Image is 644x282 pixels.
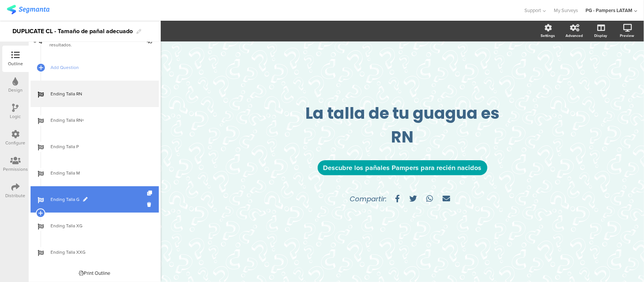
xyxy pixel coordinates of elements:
[350,194,387,204] span: Compartir:
[31,107,159,133] a: Ending Talla RN+
[318,160,487,175] button: Descubre los pañales Pampers para recién nacidos
[31,160,159,186] a: Ending Talla M
[31,133,159,160] a: Ending Talla P
[7,5,49,14] img: segmanta logo
[79,270,111,277] div: Print Outline
[541,33,555,38] div: Settings
[3,166,28,173] div: Permissions
[51,116,147,124] span: Ending Talla RN+
[31,81,159,107] a: Ending Talla RN
[51,143,147,150] span: Ending Talla P
[12,25,133,37] div: DUPLICATE CL - Tamaño de pañal adecuado
[594,33,607,38] div: Display
[51,222,147,230] span: Ending Talla XG
[8,87,23,93] div: Design
[6,139,26,146] div: Configure
[566,33,583,38] div: Advanced
[586,7,632,14] div: PG - Pampers LATAM
[51,64,147,71] span: Add Question
[263,101,542,125] p: La talla de tu guagua es
[31,213,159,239] a: Ending Talla XG
[147,191,154,196] i: Duplicate
[39,37,42,45] span: 4
[51,169,147,177] span: Ending Talla M
[6,192,26,199] div: Distribute
[263,125,542,149] p: RN
[8,60,23,67] div: Outline
[525,7,541,14] span: Support
[51,90,147,98] span: Ending Talla RN
[31,186,159,213] a: Ending Talla G
[51,196,147,203] span: Ending Talla G
[147,201,154,208] i: Delete
[51,248,147,256] span: Ending Talla XXG
[31,239,159,265] a: Ending Talla XXG
[323,163,482,173] span: Descubre los pañales Pampers para recién nacidos
[10,113,21,120] div: Logic
[620,33,634,38] div: Preview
